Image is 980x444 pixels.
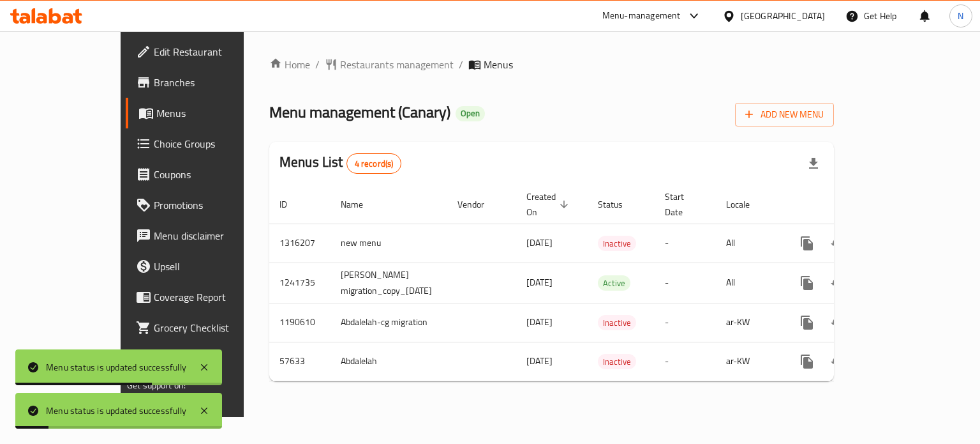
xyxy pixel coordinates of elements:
[330,224,447,263] td: new menu
[279,153,401,174] h2: Menus List
[598,315,636,330] div: Inactive
[598,276,630,291] span: Active
[126,190,285,220] a: Promotions
[269,98,450,126] span: Menu management ( Canary )
[792,268,822,298] button: more
[279,197,304,212] span: ID
[154,197,274,213] span: Promotions
[655,303,716,342] td: -
[598,275,630,291] div: Active
[126,159,285,190] a: Coupons
[716,303,782,342] td: ar-KW
[456,106,485,121] div: Open
[126,36,285,67] a: Edit Restaurant
[526,353,553,369] span: [DATE]
[341,197,380,212] span: Name
[269,342,330,381] td: 57633
[127,390,208,406] a: Support.OpsPlatform
[154,167,274,182] span: Coupons
[154,320,274,335] span: Grocery Checklist
[154,289,274,305] span: Coverage Report
[741,9,825,23] div: [GEOGRAPHIC_DATA]
[598,355,636,369] span: Inactive
[46,404,186,418] div: Menu status is updated successfully
[346,153,402,174] div: Total records count
[598,354,636,369] div: Inactive
[457,197,501,212] span: Vendor
[716,263,782,303] td: All
[526,234,553,251] span: [DATE]
[655,224,716,263] td: -
[330,303,447,342] td: Abdalelah-cg migration
[958,9,963,23] span: N
[269,224,330,263] td: 1316207
[315,57,320,72] li: /
[598,236,636,251] div: Inactive
[716,224,782,263] td: All
[269,185,924,381] table: enhanced table
[716,342,782,381] td: ar-KW
[156,105,274,121] span: Menus
[602,8,681,24] div: Menu-management
[484,57,513,72] span: Menus
[782,185,924,224] th: Actions
[526,314,553,330] span: [DATE]
[456,108,485,119] span: Open
[459,57,463,72] li: /
[655,342,716,381] td: -
[154,44,274,59] span: Edit Restaurant
[126,282,285,312] a: Coverage Report
[154,259,274,274] span: Upsell
[792,346,822,377] button: more
[526,274,553,291] span: [DATE]
[126,220,285,251] a: Menu disclaimer
[126,312,285,343] a: Grocery Checklist
[822,346,853,377] button: Change Status
[822,268,853,298] button: Change Status
[347,158,401,170] span: 4 record(s)
[154,136,274,151] span: Choice Groups
[665,189,701,220] span: Start Date
[726,197,766,212] span: Locale
[598,316,636,330] span: Inactive
[792,228,822,259] button: more
[126,251,285,282] a: Upsell
[126,67,285,98] a: Branches
[127,377,186,394] span: Get support on:
[792,307,822,338] button: more
[745,107,824,123] span: Add New Menu
[598,197,639,212] span: Status
[269,263,330,303] td: 1241735
[126,128,285,159] a: Choice Groups
[598,236,636,251] span: Inactive
[269,303,330,342] td: 1190610
[655,263,716,303] td: -
[526,189,572,220] span: Created On
[330,263,447,303] td: [PERSON_NAME] migration_copy_[DATE]
[330,342,447,381] td: Abdalelah
[46,360,186,374] div: Menu status is updated successfully
[822,307,853,338] button: Change Status
[269,57,834,72] nav: breadcrumb
[126,98,285,128] a: Menus
[325,57,454,72] a: Restaurants management
[154,228,274,243] span: Menu disclaimer
[269,57,310,72] a: Home
[340,57,454,72] span: Restaurants management
[154,75,274,90] span: Branches
[798,148,829,179] div: Export file
[735,103,834,126] button: Add New Menu
[822,228,853,259] button: Change Status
